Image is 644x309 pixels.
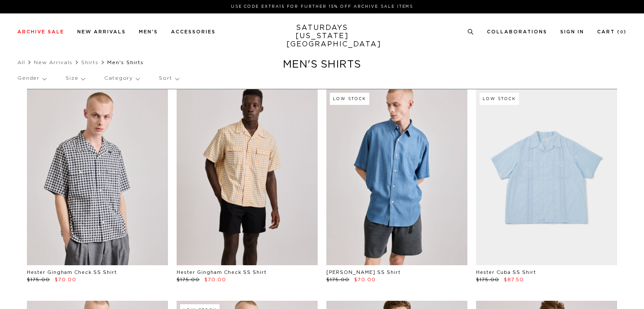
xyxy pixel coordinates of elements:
p: Sort [159,68,178,88]
a: Sign In [560,29,584,34]
span: Men's Shirts [107,60,144,65]
div: Low Stock [480,93,519,105]
a: New Arrivals [34,60,72,65]
span: $175.00 [27,277,50,282]
p: Category [104,68,139,88]
a: Cart (0) [597,29,627,34]
div: Low Stock [330,93,369,105]
a: Archive Sale [17,29,64,34]
a: SATURDAYS[US_STATE][GEOGRAPHIC_DATA] [286,24,358,49]
small: 0 [620,30,624,34]
span: $175.00 [326,277,349,282]
a: All [17,60,25,65]
span: $175.00 [476,277,499,282]
a: Accessories [171,29,216,34]
p: Gender [17,68,46,88]
a: Collaborations [487,29,547,34]
span: $70.00 [354,277,376,282]
p: Use Code EXTRA15 for Further 15% Off Archive Sale Items [21,3,623,10]
span: $70.00 [204,277,226,282]
span: $87.50 [504,277,524,282]
a: New Arrivals [77,29,126,34]
p: Size [66,68,85,88]
a: Men's [139,29,158,34]
span: $175.00 [177,277,200,282]
a: Hester Cuba SS Shirt [476,270,536,275]
a: [PERSON_NAME] SS Shirt [326,270,401,275]
span: $70.00 [55,277,76,282]
a: Shirts [81,60,99,65]
a: Hester Gingham Check SS Shirt [27,270,117,275]
a: Hester Gingham Check SS Shirt [177,270,266,275]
